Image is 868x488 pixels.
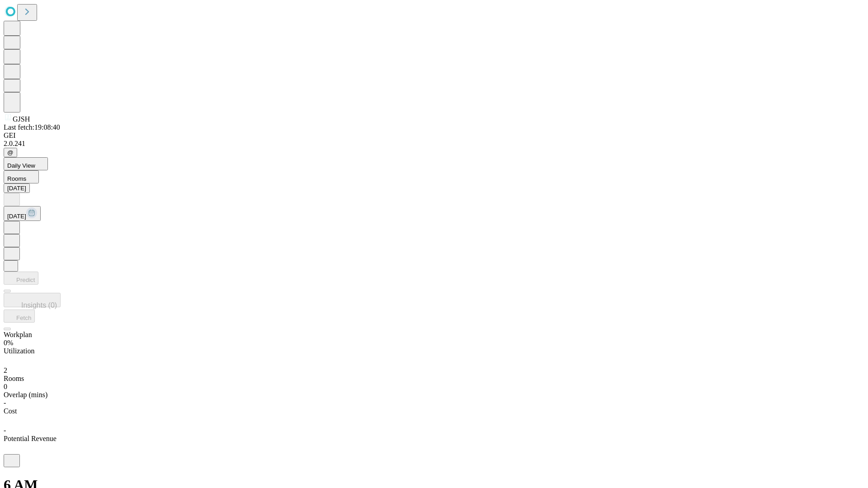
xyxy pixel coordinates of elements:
button: [DATE] [4,206,41,221]
button: [DATE] [4,183,30,193]
span: Insights (0) [21,301,57,309]
div: 2.0.241 [4,140,864,148]
span: Daily View [7,162,35,169]
button: Predict [4,272,38,285]
span: Rooms [7,175,26,182]
button: Rooms [4,170,39,183]
span: Workplan [4,331,32,338]
span: Potential Revenue [4,435,57,442]
button: Daily View [4,157,48,170]
span: 2 [4,366,7,374]
button: Fetch [4,310,35,323]
span: 0 [4,383,7,390]
span: - [4,399,6,407]
span: Rooms [4,375,24,382]
span: [DATE] [7,213,26,220]
span: Last fetch: 19:08:40 [4,123,60,131]
button: Insights (0) [4,293,61,307]
span: 0% [4,339,13,347]
div: GEI [4,131,864,140]
span: Cost [4,407,17,415]
span: Utilization [4,347,34,355]
span: - [4,427,6,434]
span: GJSH [13,115,30,123]
span: @ [7,149,14,156]
span: Overlap (mins) [4,391,47,399]
button: @ [4,148,17,157]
